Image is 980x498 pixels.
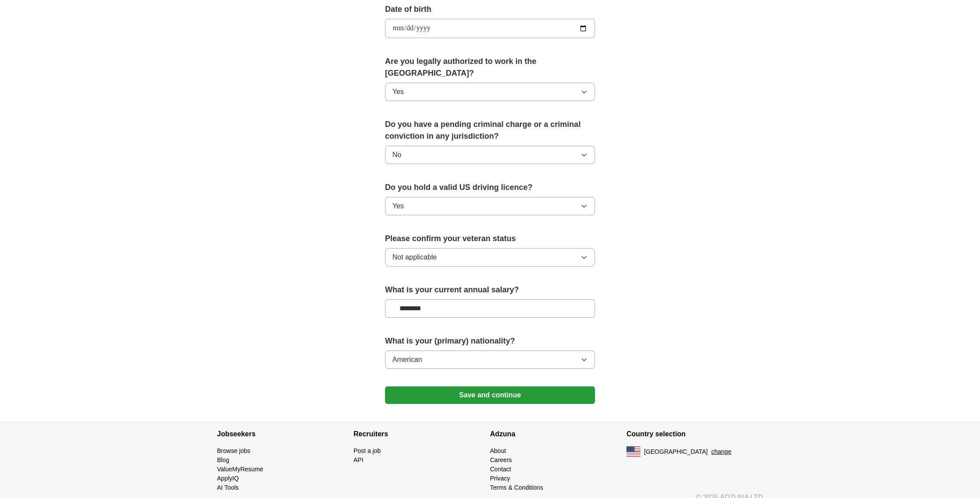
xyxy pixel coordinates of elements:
button: Yes [385,83,595,101]
a: ApplyIQ [217,475,239,482]
span: Yes [392,201,404,211]
label: Are you legally authorized to work in the [GEOGRAPHIC_DATA]? [385,56,595,79]
span: Yes [392,87,404,97]
a: API [353,456,364,463]
h4: Country selection [626,422,763,446]
img: US flag [626,446,640,457]
label: Date of birth [385,4,595,15]
button: Save and continue [385,386,595,404]
button: change [711,447,731,456]
a: ValueMyResume [217,466,263,473]
button: Not applicable [385,248,595,267]
button: No [385,146,595,164]
a: Terms & Conditions [490,484,543,491]
label: What is your current annual salary? [385,284,595,296]
a: Blog [217,456,229,463]
button: Yes [385,197,595,215]
a: Post a job [353,447,381,454]
span: No [392,150,401,160]
label: What is your (primary) nationality? [385,335,595,347]
label: Please confirm your veteran status [385,233,595,245]
span: Not applicable [392,252,437,263]
span: American [392,354,422,365]
span: [GEOGRAPHIC_DATA] [644,447,708,456]
a: About [490,447,506,454]
label: Do you have a pending criminal charge or a criminal conviction in any jurisdiction? [385,119,595,142]
a: AI Tools [217,484,239,491]
a: Browse jobs [217,447,250,454]
button: American [385,351,595,369]
a: Contact [490,466,511,473]
label: Do you hold a valid US driving licence? [385,182,595,193]
a: Privacy [490,475,510,482]
a: Careers [490,456,512,463]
